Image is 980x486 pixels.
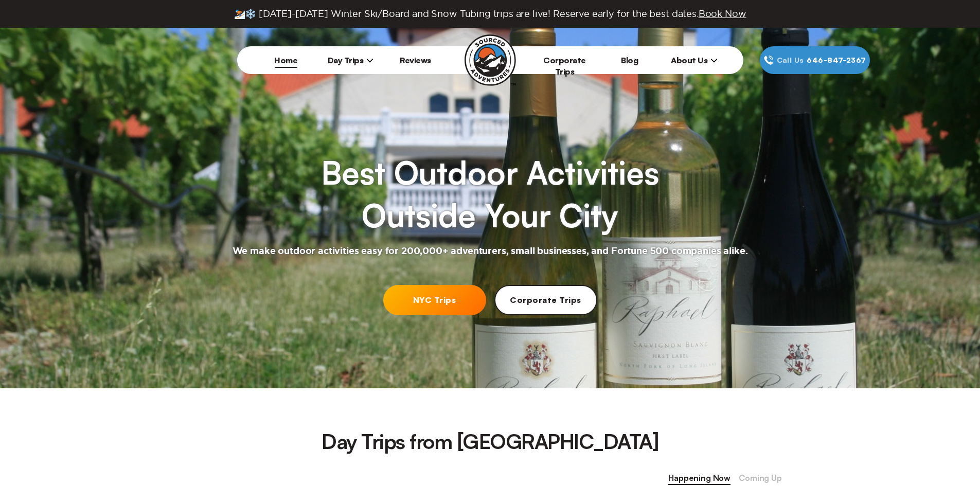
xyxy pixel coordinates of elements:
[621,55,638,65] a: Blog
[668,472,730,485] span: Happening Now
[543,55,586,77] a: Corporate Trips
[465,34,516,86] img: Sourced Adventures company logo
[328,55,374,65] span: Day Trips
[321,151,658,237] h1: Best Outdoor Activities Outside Your City
[807,55,866,66] span: 646‍-847‍-2367
[383,285,486,315] a: NYC Trips
[400,55,431,65] a: Reviews
[739,472,782,485] span: Coming Up
[274,55,297,65] a: Home
[494,285,597,315] a: Corporate Trips
[774,55,807,66] span: Call Us
[760,46,870,74] a: Call Us646‍-847‍-2367
[234,8,746,20] span: ⛷️❄️ [DATE]-[DATE] Winter Ski/Board and Snow Tubing trips are live! Reserve early for the best da...
[671,55,718,65] span: About Us
[233,245,748,258] h2: We make outdoor activities easy for 200,000+ adventurers, small businesses, and Fortune 500 compa...
[699,9,746,19] span: Book Now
